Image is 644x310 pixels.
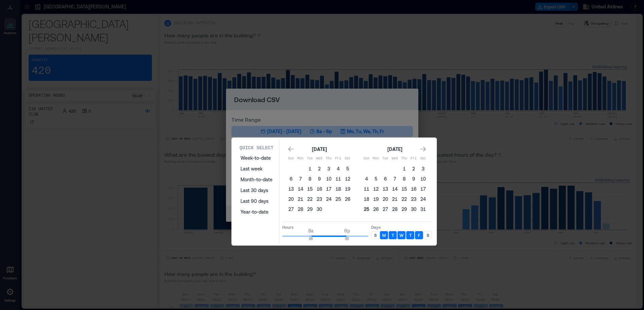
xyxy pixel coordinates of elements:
th: Thursday [399,154,409,163]
th: Wednesday [315,154,324,163]
button: 2 [409,164,418,174]
button: 19 [371,194,381,204]
p: Tue [305,156,315,161]
button: 30 [409,205,418,214]
button: Go to next month [418,145,428,154]
p: Fri [409,156,418,161]
th: Tuesday [381,154,390,163]
p: Tue [381,156,390,161]
button: 11 [333,174,343,184]
button: 16 [409,184,418,194]
button: 19 [343,184,352,194]
p: T [409,232,412,238]
button: 31 [418,205,428,214]
p: Quick Select [239,145,273,151]
button: 26 [343,194,352,204]
th: Saturday [418,154,428,163]
p: Thu [399,156,409,161]
p: M [382,232,386,238]
button: 28 [296,205,305,214]
button: 15 [399,184,409,194]
p: W [399,232,404,238]
button: 29 [399,205,409,214]
th: Thursday [324,154,333,163]
button: 1 [399,164,409,174]
button: 6 [381,174,390,184]
button: 20 [286,194,296,204]
button: 12 [371,184,381,194]
button: 14 [296,184,305,194]
button: 24 [418,194,428,204]
button: 30 [315,205,324,214]
p: Days [371,224,432,230]
button: 8 [305,174,315,184]
p: S [374,232,377,238]
th: Wednesday [390,154,399,163]
p: Fri [333,156,343,161]
button: 14 [390,184,399,194]
span: 8a [308,228,314,234]
button: Last 90 days [236,196,277,207]
th: Tuesday [305,154,315,163]
button: 22 [305,194,315,204]
button: 13 [286,184,296,194]
p: Sat [343,156,352,161]
th: Monday [296,154,305,163]
button: 4 [333,164,343,174]
button: 11 [362,184,371,194]
button: Month-to-date [236,174,277,185]
button: 17 [324,184,333,194]
p: Thu [324,156,333,161]
th: Sunday [362,154,371,163]
button: 9 [409,174,418,184]
p: S [427,232,429,238]
button: 12 [343,174,352,184]
th: Friday [333,154,343,163]
button: 27 [286,205,296,214]
button: 28 [390,205,399,214]
div: [DATE] [310,145,329,153]
p: F [418,232,420,238]
p: Mon [296,156,305,161]
p: Mon [371,156,381,161]
p: Hours [282,224,368,230]
button: 20 [381,194,390,204]
button: Go to previous month [286,145,296,154]
button: 27 [381,205,390,214]
button: 5 [371,174,381,184]
button: 16 [315,184,324,194]
th: Monday [371,154,381,163]
button: 5 [343,164,352,174]
button: 18 [362,194,371,204]
button: Year-to-date [236,207,277,217]
th: Friday [409,154,418,163]
button: 8 [399,174,409,184]
button: 21 [390,194,399,204]
button: 13 [381,184,390,194]
button: 7 [390,174,399,184]
p: Wed [390,156,399,161]
button: 1 [305,164,315,174]
button: 25 [362,205,371,214]
button: 22 [399,194,409,204]
button: 21 [296,194,305,204]
button: 9 [315,174,324,184]
p: T [392,232,394,238]
button: 23 [315,194,324,204]
button: 18 [333,184,343,194]
p: Sat [418,156,428,161]
th: Saturday [343,154,352,163]
button: 4 [362,174,371,184]
p: Wed [315,156,324,161]
span: 6p [344,228,350,234]
button: 6 [286,174,296,184]
button: 10 [324,174,333,184]
button: 23 [409,194,418,204]
button: 7 [296,174,305,184]
button: Week-to-date [236,153,277,163]
p: Sun [362,156,371,161]
button: 3 [324,164,333,174]
div: [DATE] [385,145,404,153]
button: 17 [418,184,428,194]
button: 25 [333,194,343,204]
